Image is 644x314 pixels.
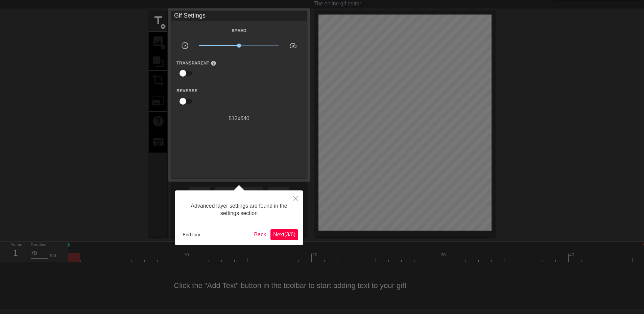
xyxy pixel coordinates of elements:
[180,230,203,240] button: End tour
[180,195,298,224] div: Advanced layer settings are found in the settings section
[252,229,269,240] button: Back
[273,232,295,237] span: Next ( 3 / 6 )
[270,229,298,240] button: Next
[288,190,303,206] button: Close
